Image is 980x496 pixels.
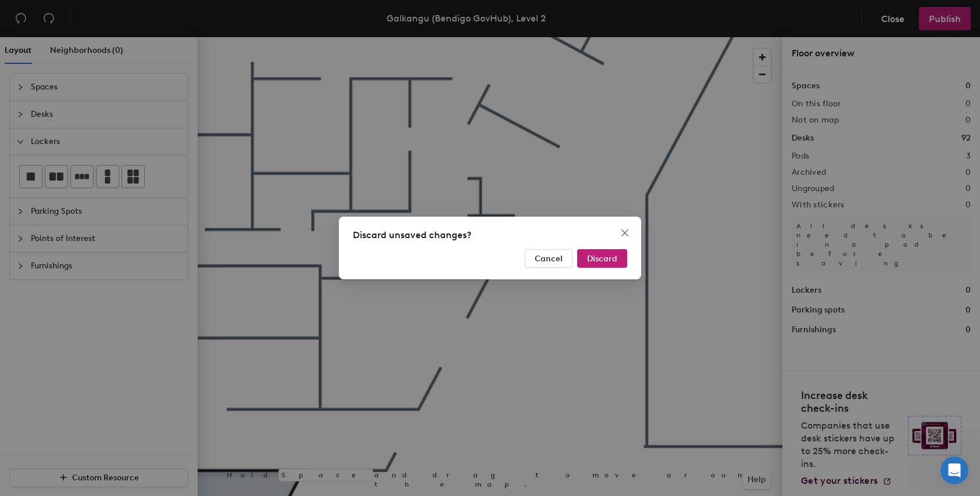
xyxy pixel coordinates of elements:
[535,254,563,264] span: Cancel
[587,254,617,264] span: Discard
[577,249,627,268] button: Discard
[940,457,968,484] iframe: Intercom live chat
[353,228,627,242] div: Discard unsaved changes?
[616,228,634,238] span: Close
[616,224,634,242] button: Close
[525,249,573,268] button: Cancel
[620,228,630,238] span: close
